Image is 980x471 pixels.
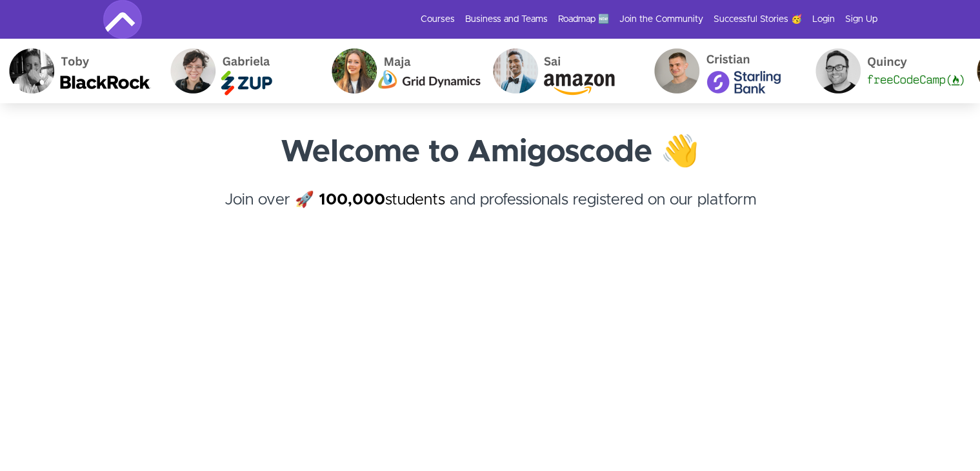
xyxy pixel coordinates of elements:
[714,13,802,26] a: Successful Stories 🥳
[812,13,835,26] a: Login
[319,192,385,208] strong: 100,000
[103,188,877,235] h4: Join over 🚀 and professionals registered on our platform
[845,13,877,26] a: Sign Up
[558,13,609,26] a: Roadmap 🆕
[421,13,455,26] a: Courses
[281,137,699,168] strong: Welcome to Amigoscode 👋
[465,13,548,26] a: Business and Teams
[161,39,323,103] img: Gabriela
[806,39,968,103] img: Quincy
[319,192,445,208] a: 100,000students
[323,39,484,103] img: Maja
[484,39,645,103] img: Sai
[645,39,806,103] img: Cristian
[619,13,703,26] a: Join the Community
